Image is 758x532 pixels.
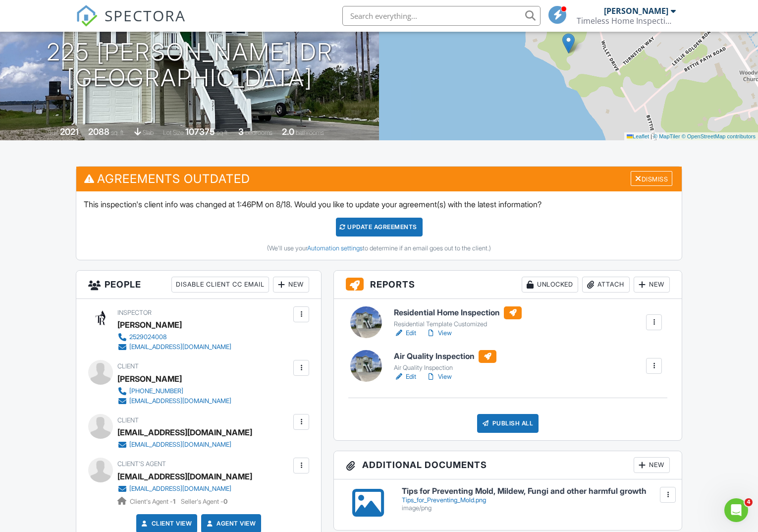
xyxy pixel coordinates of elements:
[117,309,152,316] span: Inspector
[477,414,539,433] div: Publish All
[88,126,109,137] div: 2088
[426,372,452,382] a: View
[111,129,125,136] span: sq. ft.
[653,133,680,139] a: © MapTiler
[181,498,227,505] span: Seller's Agent -
[334,271,682,299] h3: Reports
[336,218,423,236] div: Update Agreements
[650,133,652,139] span: |
[129,343,231,351] div: [EMAIL_ADDRESS][DOMAIN_NAME]
[140,519,192,529] a: Client View
[426,328,452,338] a: View
[47,39,333,92] h1: 225 [PERSON_NAME] Dr [GEOGRAPHIC_DATA]
[217,129,229,136] span: sq.ft.
[117,386,231,396] a: [PHONE_NUMBER]
[76,5,98,27] img: The Best Home Inspection Software - Spectora
[129,485,231,493] div: [EMAIL_ADDRESS][DOMAIN_NAME]
[334,451,682,479] h3: Additional Documents
[402,496,670,504] div: Tips_for_Preventing_Mold.png
[171,277,269,293] div: Disable Client CC Email
[48,129,58,136] span: Built
[185,126,215,137] div: 107375
[117,460,166,468] span: Client's Agent
[205,519,256,529] a: Agent View
[394,320,522,328] div: Residential Template Customized
[627,133,649,139] a: Leaflet
[129,333,167,341] div: 2529024008
[76,191,682,260] div: This inspection's client info was changed at 1:46PM on 8/18. Would you like to update your agreem...
[273,277,309,293] div: New
[117,317,182,332] div: [PERSON_NAME]
[117,469,252,484] a: [EMAIL_ADDRESS][DOMAIN_NAME]
[562,33,575,54] img: Marker
[724,498,748,522] iframe: Intercom live chat
[223,498,227,505] strong: 0
[129,397,231,405] div: [EMAIL_ADDRESS][DOMAIN_NAME]
[394,328,416,338] a: Edit
[604,6,668,16] div: [PERSON_NAME]
[60,126,79,137] div: 2021
[296,129,324,136] span: bathrooms
[342,6,541,26] input: Search everything...
[402,487,670,512] a: Tips for Preventing Mold, Mildew, Fungi and other harmful growth Tips_for_Preventing_Mold.png ima...
[117,332,231,342] a: 2529024008
[402,504,670,512] div: image/png
[76,271,321,299] h3: People
[682,133,756,139] a: © OpenStreetMap contributors
[105,5,186,26] span: SPECTORA
[76,13,186,34] a: SPECTORA
[282,126,294,137] div: 2.0
[117,371,182,386] div: [PERSON_NAME]
[634,457,670,473] div: New
[117,396,231,406] a: [EMAIL_ADDRESS][DOMAIN_NAME]
[163,129,184,136] span: Lot Size
[76,167,682,191] h3: Agreements Outdated
[394,364,496,372] div: Air Quality Inspection
[577,16,676,26] div: Timeless Home Inspections LLC
[394,350,496,363] h6: Air Quality Inspection
[129,387,183,395] div: [PHONE_NUMBER]
[394,372,416,382] a: Edit
[307,244,363,252] a: Automation settings
[394,306,522,319] h6: Residential Home Inspection
[402,487,670,496] h6: Tips for Preventing Mold, Mildew, Fungi and other harmful growth
[522,277,578,293] div: Unlocked
[745,498,753,506] span: 4
[117,362,139,370] span: Client
[130,498,177,505] span: Client's Agent -
[582,277,630,293] div: Attach
[394,306,522,328] a: Residential Home Inspection Residential Template Customized
[634,277,670,293] div: New
[129,441,231,449] div: [EMAIL_ADDRESS][DOMAIN_NAME]
[631,171,672,186] div: Dismiss
[117,416,139,424] span: Client
[143,129,154,136] span: slab
[173,498,175,505] strong: 1
[394,350,496,372] a: Air Quality Inspection Air Quality Inspection
[117,484,244,494] a: [EMAIL_ADDRESS][DOMAIN_NAME]
[117,425,252,440] div: [EMAIL_ADDRESS][DOMAIN_NAME]
[117,440,244,450] a: [EMAIL_ADDRESS][DOMAIN_NAME]
[238,126,244,137] div: 3
[245,129,272,136] span: bedrooms
[84,244,674,252] div: (We'll use your to determine if an email goes out to the client.)
[117,342,231,352] a: [EMAIL_ADDRESS][DOMAIN_NAME]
